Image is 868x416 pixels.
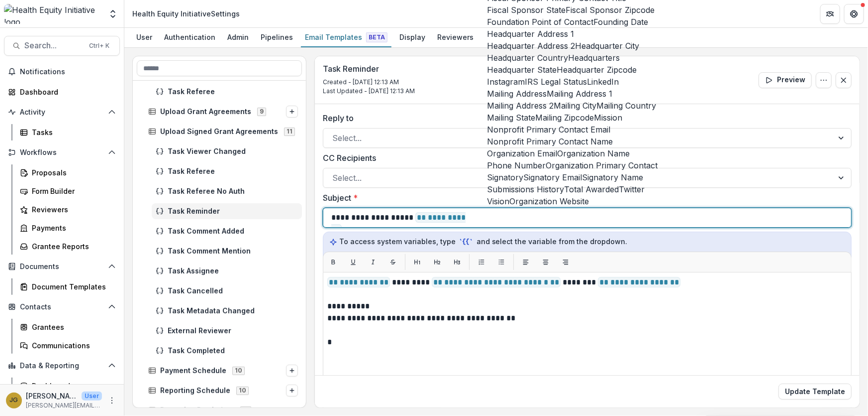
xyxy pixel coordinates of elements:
span: Headquarter State [487,64,557,76]
button: Headquarter Zipcode [557,64,637,76]
span: Beta [366,32,387,42]
button: Mailing Address [487,88,547,100]
span: Signatory Email [523,171,582,183]
a: Grantee Reports [16,238,120,255]
span: Activity [20,108,104,117]
div: Dashboard [32,381,112,391]
div: Tasks [32,127,112,138]
div: Task Viewer Changed [152,143,302,159]
div: Task Referee [152,84,302,100]
button: Align left [518,254,534,270]
a: Document Templates [16,278,120,295]
div: Form Builder [32,186,112,196]
button: Vision [487,195,509,207]
button: Mailing Address 2 [487,100,554,112]
button: More [106,395,118,407]
span: Mailing State [487,112,535,124]
button: Headquarter City [575,40,639,52]
div: Upload Signed Grant Agreements11 [144,124,302,139]
button: H1 [409,254,425,270]
img: Health Equity Initiative logo [4,4,102,24]
div: Proposals [32,167,112,178]
div: Task Referee No Auth [152,183,302,199]
button: Open entity switcher [106,4,120,24]
button: Headquarter Address 1 [487,28,574,40]
span: Documents [20,263,104,271]
div: Ctrl + K [87,40,111,51]
button: Phone Number [487,159,546,171]
div: Display [395,30,429,44]
button: Total Awarded [564,183,619,195]
span: Instagram [487,76,525,88]
button: Options [816,72,832,88]
div: Dashboard [20,87,112,97]
div: Task Assignee [152,263,302,279]
span: Data & Reporting [20,362,104,370]
button: Italic [365,254,381,270]
span: Payment Schedule [160,367,226,375]
div: Email Templates [301,30,391,44]
button: Foundation Point of Contact [487,16,593,28]
button: Fiscal Sponsor Zipcode [566,4,655,16]
button: Bold [325,254,341,270]
button: Close [836,72,852,88]
label: CC Recipients [323,152,846,164]
a: Proposals [16,164,120,181]
div: Task Referee [152,163,302,179]
span: Task Assignee [168,267,298,276]
button: Nonprofit Primary Contact Name [487,136,613,147]
button: Partners [820,4,840,24]
div: Authentication [160,30,219,44]
a: Grantees [16,319,120,335]
span: Recurring Reminders [160,407,234,415]
div: Jenna Grant [10,397,18,404]
div: Upload Grant Agreements9Options [144,104,302,120]
div: Reviewers [433,30,478,44]
button: Headquarter Address 2 [487,40,575,52]
button: Organization Website [509,195,589,207]
span: 11 [284,128,295,136]
button: Mailing Address 1 [547,88,612,100]
a: User [132,28,156,47]
span: 9 [257,108,266,116]
span: Contacts [20,303,104,311]
div: Health Equity Initiative Settings [132,8,240,19]
a: Reviewers [433,28,478,47]
nav: breadcrumb [128,6,244,21]
button: Options [286,385,298,397]
button: Open Workflows [4,144,120,160]
div: External Reviewer [152,323,302,339]
p: [PERSON_NAME][EMAIL_ADDRESS][PERSON_NAME][DATE][DOMAIN_NAME] [26,401,102,410]
a: Authentication [160,28,219,47]
div: Reviewers [32,204,112,215]
span: LinkedIn [587,76,619,88]
span: Task Referee No Auth [168,187,298,196]
h3: Task Reminder [323,64,415,74]
button: IRS Legal Status [525,76,587,88]
div: Payments [32,223,112,233]
a: Email Templates Beta [301,28,391,47]
span: Headquarter Country [487,52,568,64]
p: User [82,392,102,401]
span: 11 [240,407,251,415]
div: Reporting Schedule10Options [144,383,302,399]
span: Task Comment Added [168,227,298,236]
p: To access system variables, type and select the variable from the dropdown. [329,236,845,247]
span: 10 [236,387,249,395]
button: H3 [449,254,465,270]
a: Display [395,28,429,47]
button: Mailing Country [596,100,656,112]
span: Workflows [20,148,104,157]
a: Tasks [16,124,120,140]
p: Created - [DATE] 12:13 AM [323,78,415,87]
